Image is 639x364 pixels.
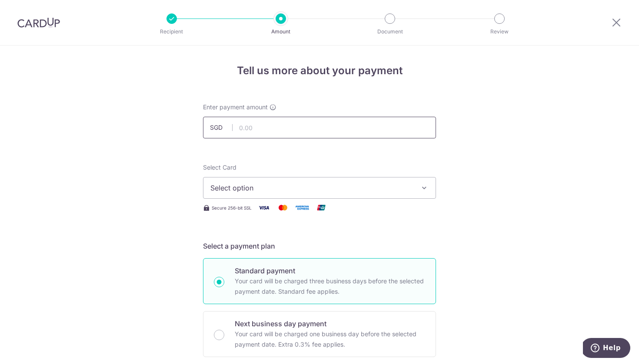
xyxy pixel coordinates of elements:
p: Your card will be charged one business day before the selected payment date. Extra 0.3% fee applies. [235,329,425,350]
p: Standard payment [235,266,425,276]
p: Next business day payment [235,318,425,329]
span: Select option [210,183,413,193]
h4: Tell us more about your payment [203,63,436,79]
p: Review [467,27,532,36]
p: Recipient [140,27,204,36]
iframe: Opens a widget where you can find more information [583,338,630,360]
span: Enter payment amount [203,103,268,111]
p: Your card will be charged three business days before the selected payment date. Standard fee appl... [235,276,425,297]
button: Select option [203,177,436,199]
span: translation missing: en.payables.payment_networks.credit_card.summary.labels.select_card [203,164,236,171]
h5: Select a payment plan [203,241,436,251]
img: CardUp [17,17,60,28]
img: Mastercard [274,202,292,213]
span: SGD [210,123,233,132]
p: Amount [249,27,313,36]
img: Union Pay [313,202,330,213]
img: American Express [293,202,311,213]
span: Secure 256-bit SSL [212,204,252,211]
p: Document [358,27,422,36]
img: Visa [255,202,273,213]
input: 0.00 [203,117,436,138]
